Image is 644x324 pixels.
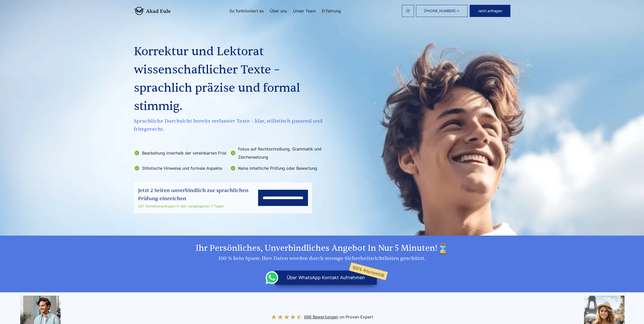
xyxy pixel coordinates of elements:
button: Jetzt anfragen [470,5,510,17]
a: Unser Team [293,9,316,13]
img: time [438,243,449,254]
h2: Ihr persönliches, unverbindliches Angebot in nur 5 Minuten! [134,243,510,254]
a: Über uns [270,9,287,13]
h1: Korrektur und Lektorat wissenschaftlicher Texte – sprachlich präzise und formal stimmig. [134,43,324,116]
a: Erfahrung [322,9,341,13]
a: [PHONE_NUMBER] [416,5,468,17]
img: logo [134,7,171,15]
div: Jetzt 2 Seiten unverbindlich zur sprachlichen Prüfung einreichen [138,186,258,203]
span: 100% Anonymität [349,262,388,280]
img: email [406,9,410,13]
li: Stilistische Hinweise und formale Aspekte [134,164,227,172]
a: So funktioniert es [230,9,264,13]
div: 347 Korrekturanfragen in den vergangenen 7 Tagen [138,203,258,209]
li: Bearbeitung innerhalb der vereinbarten Frist [134,145,227,161]
span: 996 Bewertungen [304,313,338,321]
li: Keine inhaltliche Prüfung oder Bewertung [230,164,323,172]
a: 996 Bewertungenon Proven Expert [271,313,373,321]
span: Sprachliche Durchsicht bereits verfasster Texte – klar, stilistisch passend und fristgerecht. [134,117,324,133]
li: Fokus auf Rechtschreibung, Grammatik und Zeichensetzung [230,145,323,161]
span: [PHONE_NUMBER] [424,9,455,13]
button: über WhatsApp Kontakt aufnehmen100% Anonymität [275,271,377,285]
div: 100 % kein Spam: Ihre Daten werden durch strenge Sicherheitsrichtlinien geschützt. [134,254,510,262]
